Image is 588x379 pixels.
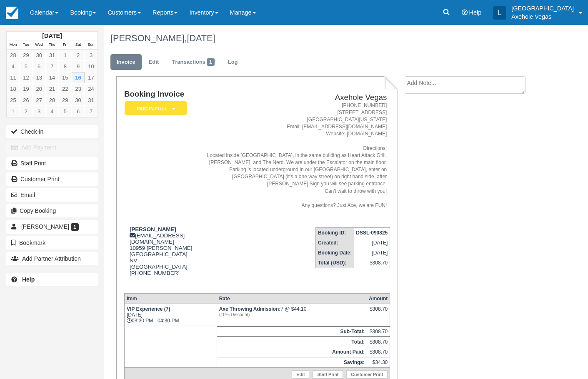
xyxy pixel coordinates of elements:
a: Log [222,54,244,70]
a: 12 [20,72,33,83]
h1: [PERSON_NAME], [110,33,539,43]
i: Help [462,10,468,15]
a: 3 [85,50,98,61]
a: 3 [33,106,45,117]
th: Item [124,294,217,304]
div: $308.70 [369,306,388,319]
a: 19 [20,83,33,95]
h2: Axehole Vegas [200,93,387,102]
th: Booking ID: [315,227,354,238]
th: Wed [33,40,45,50]
th: Sun [85,40,98,50]
strong: DSSL-090825 [356,230,388,236]
p: [GEOGRAPHIC_DATA] [511,4,574,12]
td: $308.70 [367,327,390,337]
button: Copy Booking [6,204,98,217]
a: 24 [85,83,98,95]
a: 14 [45,72,58,83]
th: Mon [7,40,20,50]
a: 13 [33,72,45,83]
div: L [493,6,506,20]
td: [DATE] [354,248,390,258]
a: 16 [72,72,85,83]
button: Check-in [6,125,98,138]
a: 4 [7,61,20,72]
a: 5 [59,106,72,117]
a: 29 [20,50,33,61]
a: 23 [72,83,85,95]
th: Amount Paid: [217,347,367,357]
a: Edit [143,54,165,70]
span: Help [469,9,482,16]
th: Tue [20,40,33,50]
a: 8 [59,61,72,72]
a: 20 [33,83,45,95]
a: 7 [85,106,98,117]
td: $308.70 [354,258,390,268]
a: 5 [20,61,33,72]
th: Rate [217,294,367,304]
th: Thu [45,40,58,50]
a: 4 [45,106,58,117]
a: 6 [33,61,45,72]
a: Paid in Full [124,101,184,116]
a: 25 [7,95,20,106]
th: Total (USD): [315,258,354,268]
a: 10 [85,61,98,72]
a: 15 [59,72,72,83]
a: 28 [45,95,58,106]
a: 18 [7,83,20,95]
a: Customer Print [6,172,98,186]
span: [DATE] [187,33,215,43]
b: Help [22,276,35,283]
p: Axehole Vegas [511,12,574,21]
th: Savings: [217,357,367,368]
a: Invoice [110,54,142,70]
td: $308.70 [367,337,390,347]
a: 17 [85,72,98,83]
td: [DATE] 03:30 PM - 04:30 PM [124,304,217,326]
a: 22 [59,83,72,95]
a: 29 [59,95,72,106]
strong: Axe Throwing Admission [219,306,281,312]
th: Amount [367,294,390,304]
a: 2 [72,50,85,61]
a: 28 [7,50,20,61]
button: Email [6,188,98,202]
a: 2 [20,106,33,117]
strong: [DATE] [42,32,62,39]
a: 7 [45,61,58,72]
a: 30 [72,95,85,106]
td: 7 @ $44.10 [217,304,367,326]
em: Paid in Full [125,101,187,116]
a: [PERSON_NAME] 1 [6,220,98,233]
a: 9 [72,61,85,72]
th: Sat [72,40,85,50]
a: 30 [33,50,45,61]
a: 1 [7,106,20,117]
td: $34.30 [367,357,390,368]
a: Transactions1 [166,54,221,70]
th: Created: [315,238,354,248]
td: $308.70 [367,347,390,357]
span: [PERSON_NAME] [21,223,69,230]
th: Total: [217,337,367,347]
a: Staff Print [6,157,98,170]
a: Help [6,273,98,286]
a: 27 [33,95,45,106]
em: (10% Discount) [219,312,365,317]
a: Staff Print [313,370,343,379]
th: Booking Date: [315,248,354,258]
h1: Booking Invoice [124,90,197,99]
a: 11 [7,72,20,83]
strong: [PERSON_NAME] [130,226,176,232]
a: 26 [20,95,33,106]
a: 31 [45,50,58,61]
td: [DATE] [354,238,390,248]
button: Add Payment [6,141,98,154]
a: 6 [72,106,85,117]
th: Sub-Total: [217,327,367,337]
span: 1 [207,58,215,66]
a: 31 [85,95,98,106]
th: Fri [59,40,72,50]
